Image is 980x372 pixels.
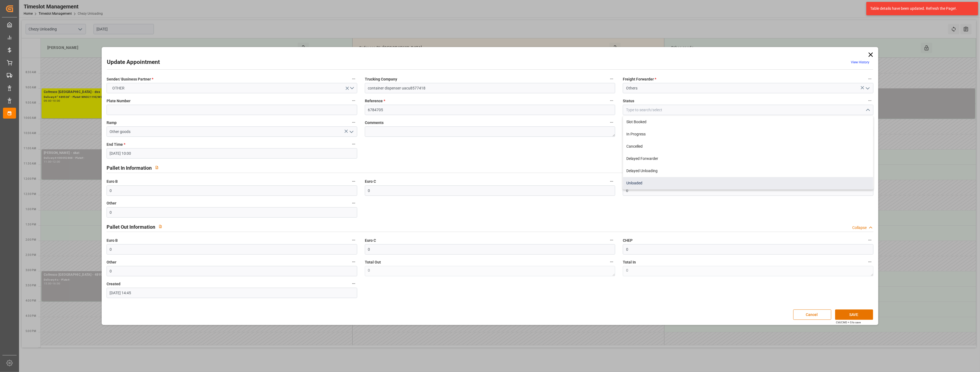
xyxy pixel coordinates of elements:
[110,85,127,91] span: OTHER
[365,238,376,243] span: Euro C
[350,75,357,82] button: Sender/ Business Partner *
[365,98,385,104] span: Reference
[623,76,656,82] span: Freight Forwarder
[623,140,873,153] div: Cancelled
[623,105,873,115] input: Type to search/select
[350,280,357,287] button: Created
[350,258,357,265] button: Other
[365,179,376,184] span: Euro C
[107,200,116,206] span: Other
[623,177,873,189] div: Unloaded
[107,179,118,184] span: Euro B
[350,97,357,104] button: Plate Number
[107,223,155,231] h2: Pallet Out Information
[866,258,873,265] button: Total In
[836,320,861,324] div: Ctrl/CMD + S to save
[835,309,873,320] button: SAVE
[107,281,120,287] span: Created
[107,58,160,67] h2: Update Appointment
[107,164,152,172] h2: Pallet In Information
[365,76,397,82] span: Trucking Company
[107,142,125,147] span: End Time
[365,259,381,265] span: Total Out
[793,309,831,320] button: Cancel
[608,75,615,82] button: Trucking Company
[623,98,634,104] span: Status
[350,178,357,185] button: Euro B
[107,288,357,298] input: DD-MM-YYYY HH:MM
[155,221,166,232] button: View description
[107,238,118,243] span: Euro B
[623,238,633,243] span: CHEP
[107,148,357,159] input: DD-MM-YYYY HH:MM
[608,119,615,126] button: Comments
[863,84,872,92] button: open menu
[623,165,873,177] div: Delayed Unloading
[350,200,357,207] button: Other
[350,141,357,148] button: End Time *
[350,119,357,126] button: Ramp
[107,76,153,82] span: Sender/ Business Partner
[107,83,357,93] button: open menu
[866,237,873,244] button: CHEP
[863,106,872,114] button: close menu
[852,225,867,231] div: Collapse
[623,128,873,140] div: In Progress
[107,126,357,137] input: Type to search/select
[608,258,615,265] button: Total Out
[608,237,615,244] button: Euro C
[623,153,873,165] div: Delayed Forwarder
[623,266,873,276] textarea: 0
[623,259,636,265] span: Total In
[347,128,355,136] button: open menu
[851,60,869,64] a: View History
[350,237,357,244] button: Euro B
[623,116,873,128] div: Slot Booked
[870,6,970,11] div: Table details have been updated. Refresh the Page!.
[365,266,615,276] textarea: 0
[608,178,615,185] button: Euro C
[866,97,873,104] button: Status
[365,120,384,126] span: Comments
[866,75,873,82] button: Freight Forwarder *
[107,98,130,104] span: Plate Number
[152,162,162,173] button: View description
[608,97,615,104] button: Reference *
[107,259,116,265] span: Other
[107,120,117,126] span: Ramp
